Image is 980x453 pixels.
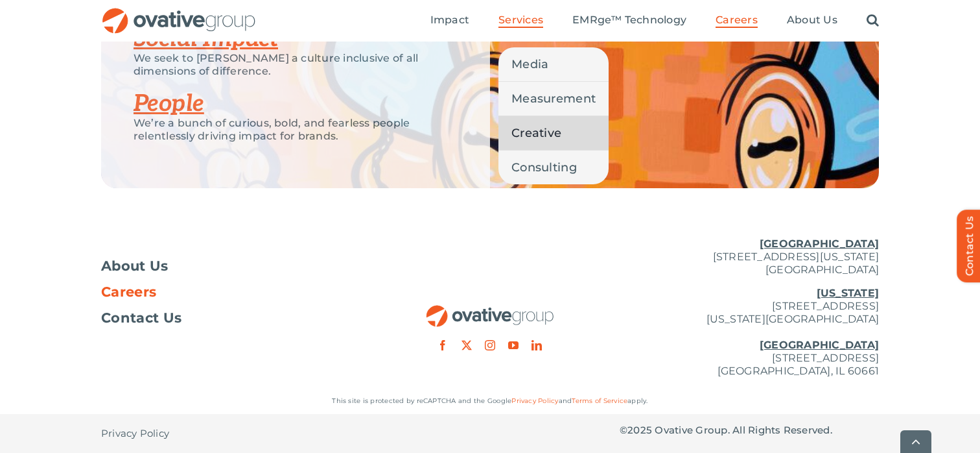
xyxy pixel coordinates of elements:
[620,238,879,276] p: [STREET_ADDRESS][US_STATE] [GEOGRAPHIC_DATA]
[430,14,469,27] span: Impact
[620,287,879,378] p: [STREET_ADDRESS] [US_STATE][GEOGRAPHIC_DATA] [STREET_ADDRESS] [GEOGRAPHIC_DATA], IL 60661
[461,340,472,350] a: twitter
[511,397,558,405] a: Privacy Policy
[511,55,548,73] span: Media
[101,427,169,440] span: Privacy Policy
[760,339,879,351] u: [GEOGRAPHIC_DATA]
[430,14,469,28] a: Impact
[627,424,652,436] span: 2025
[787,14,837,27] span: About Us
[101,286,360,299] a: Careers
[101,260,169,273] span: About Us
[572,14,686,28] a: EMRge™ Technology
[134,52,458,78] p: We seek to [PERSON_NAME] a culture inclusive of all dimensions of difference.
[101,312,181,324] span: Contact Us
[716,14,758,28] a: Careers
[101,312,360,324] a: Contact Us
[101,6,257,19] a: OG_Full_horizontal_RGB
[101,414,169,453] a: Privacy Policy
[508,340,519,350] a: youtube
[620,424,879,437] p: © Ovative Group. All Rights Reserved.
[760,238,879,250] u: [GEOGRAPHIC_DATA]
[572,14,686,27] span: EMRge™ Technology
[498,116,609,150] a: Creative
[511,158,577,177] span: Consulting
[716,14,758,27] span: Careers
[425,304,555,316] a: OG_Full_horizontal_RGB
[498,47,609,81] a: Media
[101,395,879,408] p: This site is protected by reCAPTCHA and the Google and apply.
[101,260,360,324] nav: Footer Menu
[485,340,495,350] a: instagram
[101,414,360,453] nav: Footer - Privacy Policy
[498,14,543,27] span: Services
[498,151,609,184] a: Consulting
[437,340,448,350] a: facebook
[134,90,204,118] a: People
[498,82,609,116] a: Measurement
[498,14,543,28] a: Services
[531,340,542,350] a: linkedin
[867,14,879,28] a: Search
[511,124,561,142] span: Creative
[787,14,837,28] a: About Us
[572,397,627,405] a: Terms of Service
[134,117,458,143] p: We’re a bunch of curious, bold, and fearless people relentlessly driving impact for brands.
[101,286,156,299] span: Careers
[511,90,596,108] span: Measurement
[101,260,360,273] a: About Us
[817,287,879,299] u: [US_STATE]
